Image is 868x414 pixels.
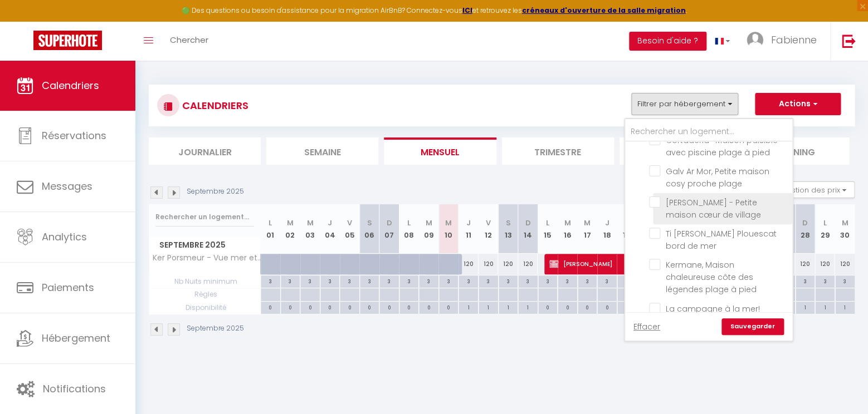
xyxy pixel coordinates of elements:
span: Notifications [43,382,106,396]
img: logout [842,34,856,48]
div: 1 [459,302,478,312]
abbr: V [347,218,352,228]
th: 16 [558,204,578,254]
div: 0 [558,302,577,312]
span: Kermane, Maison chaleureuse côte des légendes plage à pied [666,259,757,295]
li: Tâches [620,137,732,165]
a: créneaux d'ouverture de la salle migration [522,6,686,15]
div: 3 [558,275,577,286]
abbr: M [306,218,313,228]
div: 3 [796,275,815,286]
abbr: L [546,218,549,228]
abbr: D [802,218,808,228]
div: 3 [518,275,538,286]
span: [PERSON_NAME] [549,253,636,274]
span: Messages [42,179,92,193]
div: 0 [261,302,280,312]
button: Ouvrir le widget de chat LiveChat [9,4,42,38]
input: Rechercher un logement... [625,122,792,142]
div: 0 [399,302,419,312]
span: Nb Nuits minimum [149,275,260,288]
li: Mensuel [384,137,496,165]
a: Effacer [633,321,660,333]
span: Paiements [42,280,94,294]
th: 18 [597,204,617,254]
div: 3 [617,275,637,286]
th: 06 [359,204,379,254]
div: 120 [835,254,855,274]
div: 3 [399,275,419,286]
th: 29 [815,204,835,254]
input: Rechercher un logement... [155,207,254,227]
div: Filtrer par hébergement [624,118,793,342]
div: 0 [300,302,320,312]
li: Trimestre [502,137,614,165]
th: 04 [320,204,340,254]
abbr: M [841,218,848,228]
li: Semaine [266,137,378,165]
th: 01 [261,204,281,254]
span: Chercher [170,34,208,46]
a: Sauvegarder [721,318,784,335]
abbr: D [525,218,530,228]
span: [PERSON_NAME] - Petite maison cœur de village [666,197,761,220]
abbr: M [584,218,591,228]
div: 1 [479,302,498,312]
abbr: S [367,218,372,228]
div: 3 [815,275,835,286]
div: 3 [379,275,399,286]
div: 3 [340,275,359,286]
th: 19 [617,204,637,254]
abbr: M [287,218,294,228]
a: ... Fabienne [738,22,830,61]
div: 0 [360,302,379,312]
div: 3 [419,275,438,286]
span: Ker Porsmeur - Vue mer et accès direct plage [151,254,262,262]
abbr: V [486,218,491,228]
div: 120 [459,254,479,274]
span: Calendriers [42,78,99,92]
div: 3 [499,275,518,286]
th: 12 [479,204,499,254]
div: 3 [479,275,498,286]
h3: CALENDRIERS [179,93,248,118]
a: Chercher [162,22,217,61]
th: 02 [280,204,300,254]
div: 3 [320,275,340,286]
th: 30 [835,204,855,254]
th: 14 [518,204,538,254]
abbr: M [564,218,570,228]
div: 3 [439,275,459,286]
li: Journalier [149,137,261,165]
abbr: J [466,218,471,228]
button: Besoin d'aide ? [629,32,706,51]
abbr: S [505,218,510,228]
div: 1 [518,302,538,312]
span: Cortaderia · Maison paisible avec piscine plage à pied [666,135,778,158]
a: ICI [462,6,472,15]
span: Ti [PERSON_NAME] Plouescat bord de mer [666,228,777,252]
abbr: M [426,218,432,228]
img: Super Booking [33,31,102,50]
th: 09 [419,204,439,254]
div: 0 [617,302,637,312]
span: Hébergement [42,331,110,345]
div: 120 [815,254,835,274]
img: ... [747,32,763,48]
abbr: J [605,218,609,228]
div: 3 [597,275,617,286]
span: Analytics [42,230,87,244]
p: Septembre 2025 [187,186,244,197]
div: 0 [578,302,597,312]
div: 1 [796,302,815,312]
div: 3 [538,275,558,286]
th: 03 [300,204,320,254]
abbr: M [445,218,452,228]
th: 08 [399,204,419,254]
span: Galv Ar Mor, Petite maison cosy proche plage [666,166,769,189]
th: 10 [438,204,459,254]
div: 3 [578,275,597,286]
abbr: L [823,218,827,228]
abbr: L [269,218,272,228]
